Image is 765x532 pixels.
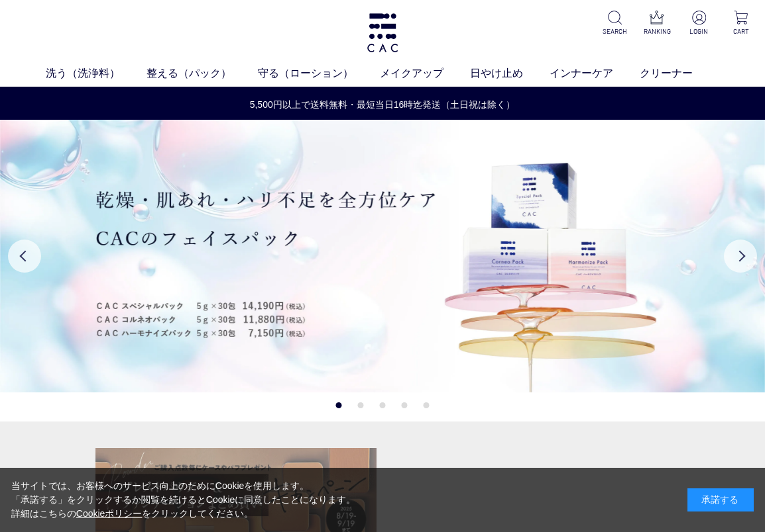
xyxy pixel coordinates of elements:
[147,66,258,81] a: 整える（パック）
[46,66,147,81] a: 洗う（洗浄料）
[601,11,628,36] a: SEARCH
[1,98,764,112] a: 5,500円以上で送料無料・最短当日16時迄発送（土日祝は除く）
[724,240,757,273] button: Next
[8,240,41,273] button: Previous
[380,402,386,408] button: 3 of 5
[365,13,400,52] img: logo
[76,508,143,519] a: Cookieポリシー
[258,66,380,81] a: 守る（ローション）
[644,11,671,36] a: RANKING
[402,402,408,408] button: 4 of 5
[727,26,754,36] p: CART
[640,66,719,81] a: クリーナー
[687,488,754,511] div: 承諾する
[727,11,754,36] a: CART
[601,26,628,36] p: SEARCH
[336,402,342,408] button: 1 of 5
[380,66,470,81] a: メイクアップ
[685,11,713,36] a: LOGIN
[11,479,356,521] div: 当サイトでは、お客様へのサービス向上のためにCookieを使用します。 「承諾する」をクリックするか閲覧を続けるとCookieに同意したことになります。 詳細はこちらの をクリックしてください。
[470,66,550,81] a: 日やけ止め
[685,26,713,36] p: LOGIN
[550,66,640,81] a: インナーケア
[424,402,430,408] button: 5 of 5
[358,402,364,408] button: 2 of 5
[644,26,671,36] p: RANKING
